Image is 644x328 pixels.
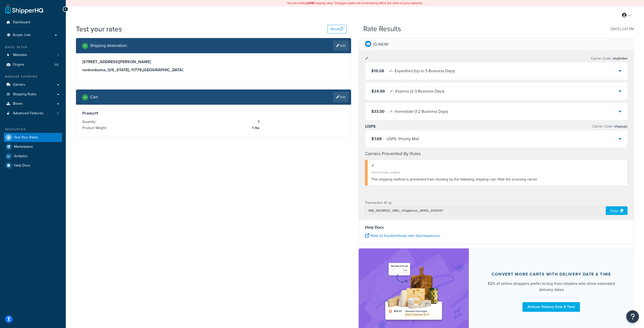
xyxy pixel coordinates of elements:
[382,256,445,327] img: feature-image-ddt-36eae7f7280da8017bfb280eaccd9c446f90b1fe08728e4019434db127062ab4.png
[327,25,347,33] button: Reset
[4,60,62,69] li: Origins
[389,67,455,75] div: ✓ - Expedited (Up to 5 Business Days)
[4,45,62,49] div: Basic Setup
[308,1,314,5] b: LIVE
[82,59,345,64] h3: [STREET_ADDRESS][PERSON_NAME]
[4,109,62,118] li: Advanced Features
[4,133,62,142] a: Test Your Rates
[13,20,30,25] span: Dashboard
[365,224,628,230] h4: Help Docs
[492,272,611,277] div: Convert more carts with delivery date & time
[82,67,345,72] h3: ronkonkoma, [US_STATE], 11779 , [GEOGRAPHIC_DATA]
[371,162,624,169] div: ✓
[13,83,25,87] span: Carriers
[90,43,128,48] h2: Shipping destination :
[481,281,622,293] div: 82% of online shoppers prefer to buy from retailers who show estimated delivery dates
[371,88,385,94] span: $24.88
[4,50,62,60] li: Websites
[4,75,62,79] div: Manage Shipping
[57,111,59,116] span: 3
[90,95,98,99] h2: Cart :
[14,154,28,158] span: Analytics
[82,119,97,124] span: Quantity:
[611,26,634,33] p: [DATE] 2:01 PM
[390,88,444,95] div: ✓ - Express (2-3 Business Days)
[591,55,628,62] p: Carrier Code:
[365,124,376,129] h3: USPS
[612,56,628,61] span: shqfedex
[4,99,62,108] a: Boxes
[371,68,384,74] span: $15.08
[14,145,33,149] span: Marketplace
[4,142,62,151] a: Marketplace
[14,163,30,168] span: Help Docs
[13,92,36,97] span: Shipping Rules
[4,50,62,60] a: Websites1
[371,108,385,114] span: $33.00
[613,124,628,129] span: shqusps
[13,53,27,57] span: Websites
[13,102,23,106] span: Boxes
[13,63,24,67] span: Origins
[13,111,44,116] span: Advanced Features
[4,18,62,27] a: Dashboard
[251,125,259,131] span: 1 lbs
[4,80,62,89] a: Carriers
[389,108,448,115] div: ✓ - Immediate (1-2 Business Days)
[257,119,259,125] span: 1
[365,233,440,239] a: How to troubleshoot rate discrepancies
[522,302,580,312] a: Activate Delivery Date & Time
[365,199,387,206] p: Transaction ID
[333,92,349,102] a: Edit
[371,136,382,142] span: $7.88
[387,135,419,142] div: USPS - Priority Mail
[592,123,628,130] p: Carrier Code:
[14,135,38,140] span: Test Your Rates
[13,33,31,37] span: Scope: Live
[606,206,628,215] div: Copy
[365,150,628,157] h4: Carriers Prevented By Rules
[373,41,388,48] p: IDJNOW
[82,111,345,116] h3: Product 1
[4,109,62,118] a: Advanced Features3
[365,56,368,61] h3: ✓
[4,90,62,99] a: Shipping Rules
[363,25,401,33] h2: Rate Results
[371,169,624,176] div: Carrier Code: shqfree
[626,310,639,323] button: Open Resource Center
[4,152,62,161] a: Analytics
[333,41,349,51] a: Edit
[76,24,122,34] h1: Test your rates
[54,63,59,67] span: 108
[82,125,108,131] span: Product Weight:
[4,60,62,69] a: Origins108
[4,127,62,132] div: Resources
[58,53,59,57] span: 1
[4,161,62,170] a: Help Docs
[371,177,537,182] span: This shipping method is prevented from showing by the following shipping rule: Hide the economy c...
